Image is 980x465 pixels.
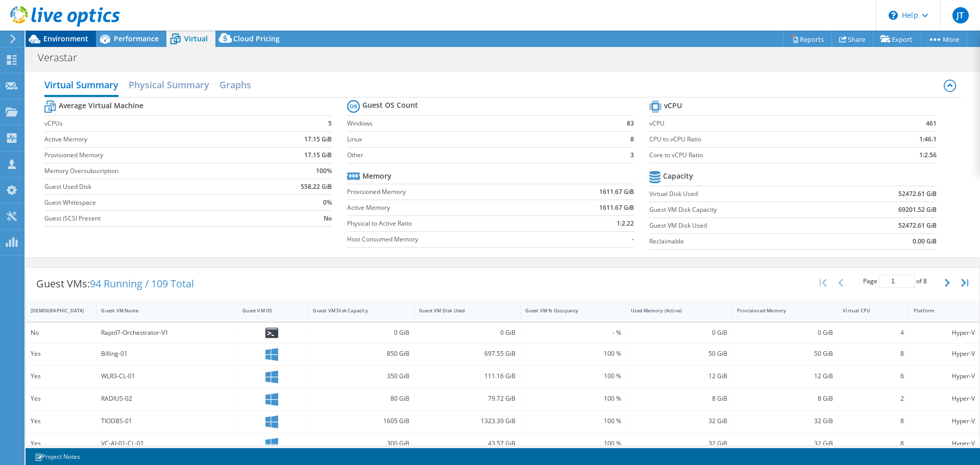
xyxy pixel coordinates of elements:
[101,327,233,338] div: Rapid7-Orchestrator-V1
[649,189,837,199] label: Virtual Disk Used
[44,75,118,97] h2: Virtual Summary
[631,393,727,404] div: 8 GiB
[44,166,263,176] label: Memory Oversubscription
[898,205,937,215] b: 69201.52 GiB
[347,134,608,144] label: Linux
[631,371,727,382] div: 12 GiB
[347,203,544,213] label: Active Memory
[926,118,937,129] b: 461
[631,348,727,359] div: 50 GiB
[129,75,209,95] h2: Physical Summary
[59,101,143,111] b: Average Virtual Machine
[114,34,159,43] span: Performance
[44,134,263,144] label: Active Memory
[419,415,516,427] div: 1323.39 GiB
[914,438,975,449] div: Hyper-V
[101,371,233,382] div: WLR3-CL-01
[304,150,332,160] b: 17.15 GiB
[347,234,544,244] label: Host Consumed Memory
[525,415,622,427] div: 100 %
[347,118,608,129] label: Windows
[525,393,622,404] div: 100 %
[101,307,220,314] div: Guest VM Name
[44,182,263,192] label: Guest Used Disk
[843,327,903,338] div: 4
[313,438,409,449] div: 300 GiB
[599,187,634,197] b: 1611.67 GiB
[44,198,263,208] label: Guest Whitespace
[923,277,927,285] span: 8
[919,150,937,160] b: 1:2.56
[627,118,634,129] b: 83
[873,31,920,47] a: Export
[617,218,634,229] b: 1:2.22
[525,371,622,382] div: 100 %
[31,415,91,427] div: Yes
[843,415,903,427] div: 8
[313,415,409,427] div: 1605 GiB
[843,348,903,359] div: 8
[649,134,871,144] label: CPU to vCPU Ratio
[831,31,873,47] a: Share
[599,203,634,213] b: 1611.67 GiB
[304,134,332,144] b: 17.15 GiB
[323,198,332,208] b: 0%
[419,371,516,382] div: 111.16 GiB
[914,415,975,427] div: Hyper-V
[31,348,91,359] div: Yes
[525,327,622,338] div: - %
[630,134,634,144] b: 8
[525,307,609,314] div: Guest VM % Occupancy
[31,327,91,338] div: No
[649,236,837,247] label: Reclaimable
[419,307,503,314] div: Guest VM Disk Used
[914,348,975,359] div: Hyper-V
[324,213,332,224] b: No
[101,438,233,449] div: VC-AI-01-CL-01
[913,236,937,247] b: 0.00 GiB
[737,307,821,314] div: Provisioned Memory
[919,134,937,144] b: 1:46.1
[632,234,634,244] b: -
[649,221,837,231] label: Guest VM Disk Used
[419,438,516,449] div: 43.57 GiB
[898,221,937,231] b: 52472.61 GiB
[889,11,898,20] svg: \n
[44,150,263,160] label: Provisioned Memory
[843,307,891,314] div: Virtual CPU
[184,34,208,43] span: Virtual
[737,438,834,449] div: 32 GiB
[631,438,727,449] div: 32 GiB
[737,415,834,427] div: 32 GiB
[914,371,975,382] div: Hyper-V
[630,150,634,160] b: 3
[419,327,516,338] div: 0 GiB
[31,393,91,404] div: Yes
[44,213,263,224] label: Guest iSCSI Present
[347,187,544,197] label: Provisioned Memory
[31,307,79,314] div: [DEMOGRAPHIC_DATA]
[101,393,233,404] div: RADIUS-02
[233,34,280,43] span: Cloud Pricing
[737,348,834,359] div: 50 GiB
[33,52,93,63] h1: Verastar
[631,307,715,314] div: Used Memory (Active)
[419,393,516,404] div: 79.72 GiB
[316,166,332,176] b: 100%
[101,348,233,359] div: Billing-01
[313,327,409,338] div: 0 GiB
[525,438,622,449] div: 100 %
[328,118,332,129] b: 5
[843,393,903,404] div: 2
[737,393,834,404] div: 8 GiB
[43,34,88,43] span: Environment
[631,327,727,338] div: 0 GiB
[419,348,516,359] div: 697.55 GiB
[914,393,975,404] div: Hyper-V
[914,307,963,314] div: Platform
[219,75,251,95] h2: Graphs
[914,327,975,338] div: Hyper-V
[101,415,233,427] div: TIODBS-01
[44,118,263,129] label: vCPUs
[90,277,194,290] span: 94 Running / 109 Total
